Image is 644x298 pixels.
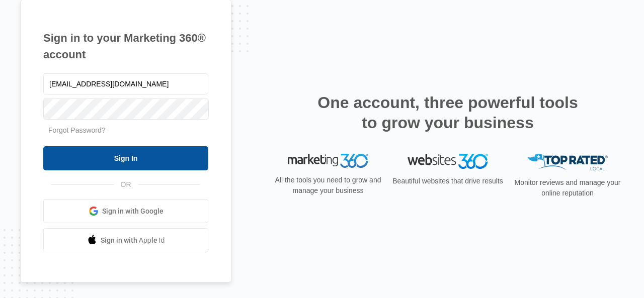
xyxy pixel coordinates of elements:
a: Sign in with Apple Id [43,228,208,252]
a: Sign in with Google [43,199,208,223]
p: Beautiful websites that drive results [391,176,504,186]
p: All the tools you need to grow and manage your business [272,175,384,196]
span: Sign in with Apple Id [101,235,165,246]
input: Email [43,73,208,94]
h2: One account, three powerful tools to grow your business [314,92,581,133]
img: Top Rated Local [527,154,608,170]
span: Sign in with Google [102,206,164,217]
img: Marketing 360 [288,154,368,168]
img: Websites 360 [408,154,488,168]
a: Forgot Password? [48,126,106,134]
h1: Sign in to your Marketing 360® account [43,30,208,63]
p: Monitor reviews and manage your online reputation [511,177,624,198]
span: OR [114,179,138,190]
input: Sign In [43,146,208,170]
